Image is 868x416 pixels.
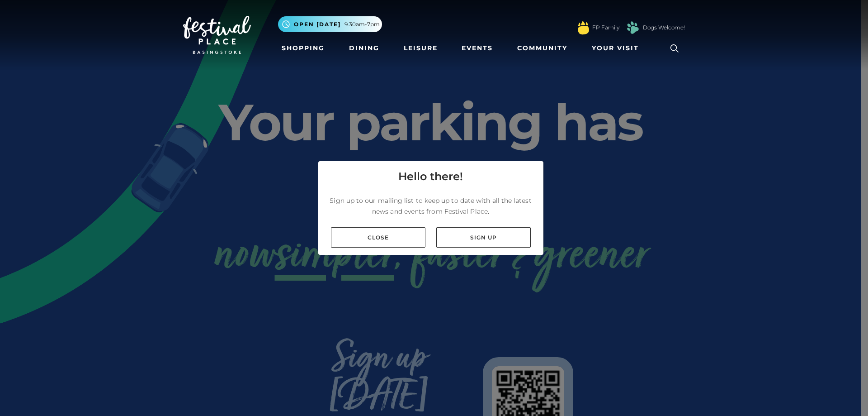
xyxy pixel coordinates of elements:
a: Dogs Welcome! [643,24,685,32]
span: 9.30am-7pm [344,20,380,29]
a: Leisure [400,40,441,57]
a: Events [458,40,496,57]
p: Sign up to our mailing list to keep up to date with all the latest news and events from Festival ... [325,195,536,217]
a: Community [514,40,571,57]
a: Dining [345,40,383,57]
a: Your Visit [588,40,647,57]
span: Your Visit [592,43,639,53]
a: Sign up [436,227,531,248]
img: Festival Place Logo [183,16,251,54]
a: Close [331,227,425,248]
a: FP Family [592,24,619,32]
span: Open [DATE] [294,20,341,29]
button: Open [DATE] 9.30am-7pm [278,16,382,32]
a: Shopping [278,40,328,57]
h4: Hello there! [398,168,463,185]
